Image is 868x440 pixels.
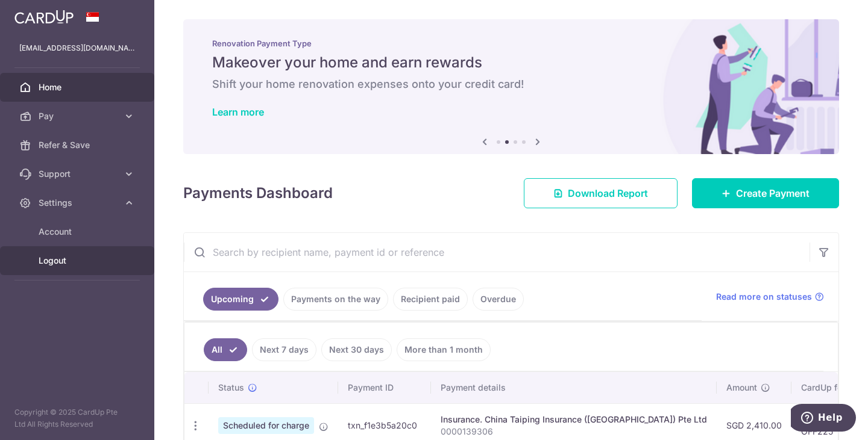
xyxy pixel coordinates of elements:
span: Create Payment [736,186,810,200]
a: Payments on the way [283,288,388,311]
th: Payment ID [338,372,431,403]
input: Search by recipient name, payment id or reference [184,233,810,271]
a: All [204,338,247,361]
a: Learn more [212,106,264,118]
h5: Makeover your home and earn rewards [212,53,810,72]
span: Amount [726,382,757,394]
th: Payment details [431,372,717,403]
a: More than 1 month [397,338,491,361]
iframe: Opens a widget where you can find more information [791,404,856,434]
span: Support [39,168,118,180]
span: Settings [39,197,118,209]
span: Read more on statuses [716,291,812,303]
a: Download Report [524,178,678,208]
span: Home [39,81,118,93]
span: CardUp fee [801,382,847,394]
a: Recipient paid [393,288,468,311]
h4: Payments Dashboard [183,182,333,204]
p: 0000139306 [441,426,707,438]
img: CardUp [14,10,74,24]
span: Download Report [568,186,648,200]
div: Insurance. China Taiping Insurance ([GEOGRAPHIC_DATA]) Pte Ltd [441,414,707,426]
a: Next 30 days [321,338,392,361]
a: Next 7 days [252,338,316,361]
span: Scheduled for charge [218,417,314,434]
a: Overdue [473,288,524,311]
h6: Shift your home renovation expenses onto your credit card! [212,77,810,91]
a: Read more on statuses [716,291,824,303]
span: Refer & Save [39,139,118,151]
p: [EMAIL_ADDRESS][DOMAIN_NAME] [19,42,135,54]
span: Pay [39,110,118,122]
span: Logout [39,255,118,267]
img: Renovation banner [183,19,839,154]
a: Upcoming [203,288,278,311]
span: Status [218,382,244,394]
span: Account [39,226,118,238]
a: Create Payment [692,178,839,208]
p: Renovation Payment Type [212,39,810,48]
